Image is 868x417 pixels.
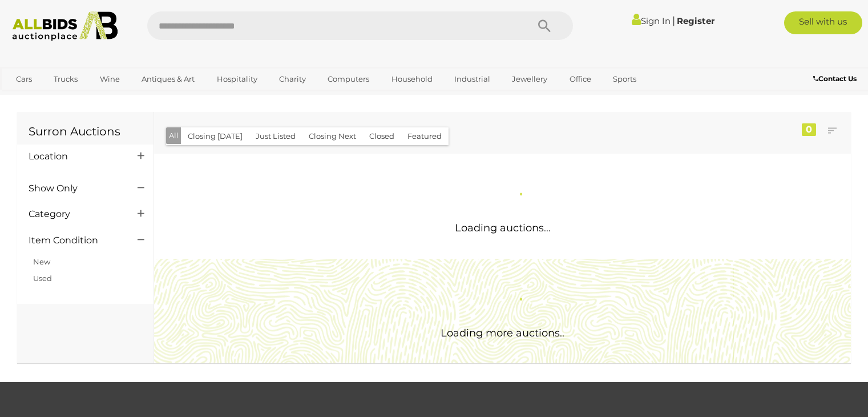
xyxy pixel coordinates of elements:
[46,70,85,89] a: Trucks
[447,70,498,89] a: Industrial
[784,11,862,34] a: Sell with us
[516,11,573,40] button: Search
[181,127,249,145] button: Closing [DATE]
[29,235,120,246] h4: Item Condition
[813,74,857,83] b: Contact Us
[92,70,127,89] a: Wine
[455,222,551,234] span: Loading auctions...
[33,257,50,266] a: New
[6,11,124,41] img: Allbids.com.au
[802,123,816,136] div: 0
[29,151,120,162] h4: Location
[166,127,181,144] button: All
[29,183,120,194] h4: Show Only
[134,70,202,89] a: Antiques & Art
[677,15,714,26] a: Register
[401,127,449,145] button: Featured
[33,274,52,283] a: Used
[504,70,555,89] a: Jewellery
[29,125,142,138] h1: Surron Auctions
[9,70,39,89] a: Cars
[384,70,440,89] a: Household
[29,209,120,219] h4: Category
[672,14,675,27] span: |
[320,70,377,89] a: Computers
[813,73,859,85] a: Contact Us
[9,89,104,107] a: [GEOGRAPHIC_DATA]
[272,70,313,89] a: Charity
[562,70,599,89] a: Office
[302,127,363,145] button: Closing Next
[605,70,644,89] a: Sports
[441,327,564,339] span: Loading more auctions..
[632,15,671,26] a: Sign In
[249,127,302,145] button: Just Listed
[209,70,265,89] a: Hospitality
[362,127,401,145] button: Closed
